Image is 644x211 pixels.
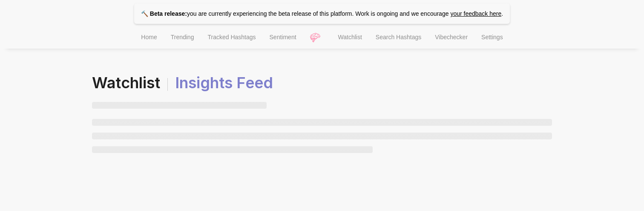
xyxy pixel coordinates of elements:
[171,34,194,40] span: Trending
[376,34,421,40] span: Search Hashtags
[435,34,468,40] span: Vibechecker
[450,10,501,17] a: your feedback here
[141,10,187,17] strong: 🔨 Beta release:
[175,73,273,92] span: Insights Feed
[134,3,510,24] p: you are currently experiencing the beta release of this platform. Work is ongoing and we encourage .
[207,34,256,40] span: Tracked Hashtags
[141,34,157,40] span: Home
[338,34,362,40] span: Watchlist
[92,73,273,92] span: Watchlist
[481,34,503,40] span: Settings
[270,34,296,40] span: Sentiment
